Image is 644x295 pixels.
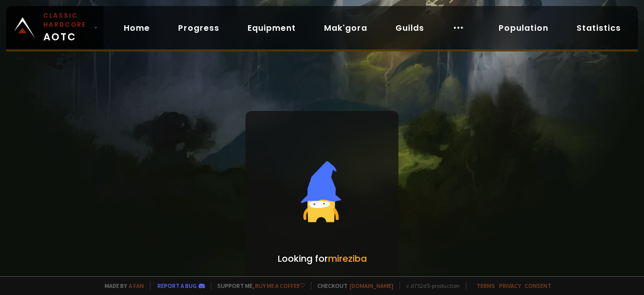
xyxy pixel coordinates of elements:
span: v. d752d5 - production [399,282,460,289]
a: Mak'gora [316,18,375,38]
a: a fan [129,282,144,289]
a: Statistics [569,18,629,38]
a: [DOMAIN_NAME] [350,282,393,289]
a: Equipment [239,18,304,38]
span: mireziba [328,252,367,265]
a: Consent [525,282,551,289]
a: Report a bug [157,282,197,289]
a: Terms [476,282,495,289]
a: Guilds [387,18,432,38]
a: Home [116,18,158,38]
span: AOTC [43,11,90,44]
p: Looking for [278,252,367,265]
span: Checkout [311,282,393,289]
a: Buy me a coffee [255,282,305,289]
span: Support me, [211,282,305,289]
a: Progress [170,18,227,38]
a: Classic HardcoreAOTC [6,6,104,49]
a: Privacy [499,282,521,289]
small: Classic Hardcore [43,11,90,29]
a: Population [491,18,556,38]
span: Made by [99,282,144,289]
